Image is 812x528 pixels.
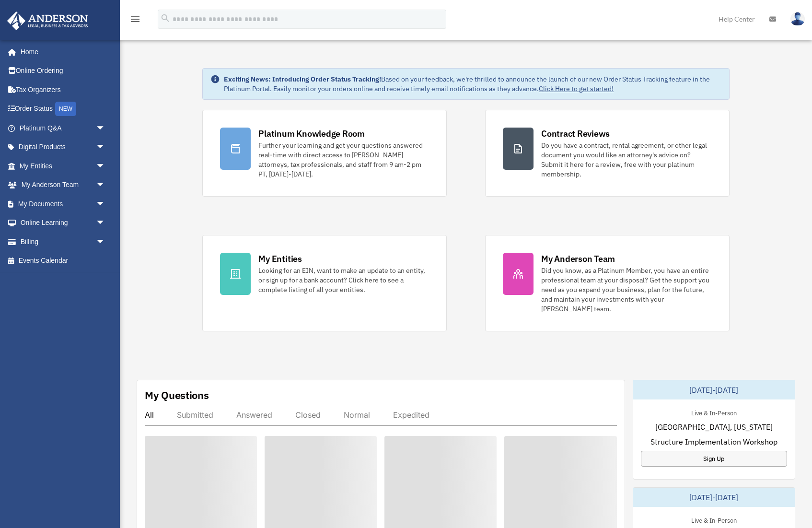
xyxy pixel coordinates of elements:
[485,235,730,331] a: My Anderson Team Did you know, as a Platinum Member, you have an entire professional team at your...
[539,84,614,93] a: Click Here to get started!
[96,176,115,195] span: arrow_drop_down
[145,388,209,402] div: My Questions
[541,128,610,140] div: Contract Reviews
[633,488,795,507] div: [DATE]-[DATE]
[96,232,115,252] span: arrow_drop_down
[96,213,115,233] span: arrow_drop_down
[541,141,712,179] div: Do you have a contract, rental agreement, or other legal document you would like an attorney's ad...
[236,410,272,420] div: Answered
[96,138,115,157] span: arrow_drop_down
[224,75,381,83] strong: Exciting News: Introducing Order Status Tracking!
[655,421,773,433] span: [GEOGRAPHIC_DATA], [US_STATE]
[258,266,429,294] div: Looking for an EIN, want to make an update to an entity, or sign up for a bank account? Click her...
[393,410,429,420] div: Expedited
[7,118,120,138] a: Platinum Q&Aarrow_drop_down
[7,176,120,195] a: My Anderson Teamarrow_drop_down
[641,451,788,467] a: Sign Up
[485,110,730,197] a: Contract Reviews Do you have a contract, rental agreement, or other legal document you would like...
[295,410,321,420] div: Closed
[7,61,120,81] a: Online Ordering
[7,251,120,270] a: Events Calendar
[7,156,120,176] a: My Entitiesarrow_drop_down
[7,213,120,233] a: Online Learningarrow_drop_down
[177,410,213,420] div: Submitted
[202,235,447,331] a: My Entities Looking for an EIN, want to make an update to an entity, or sign up for a bank accoun...
[790,12,805,26] img: User Pic
[7,138,120,157] a: Digital Productsarrow_drop_down
[96,194,115,214] span: arrow_drop_down
[55,102,76,116] div: NEW
[7,99,120,119] a: Order StatusNEW
[258,128,365,140] div: Platinum Knowledge Room
[344,410,370,420] div: Normal
[145,410,154,420] div: All
[224,74,721,94] div: Based on your feedback, we're thrilled to announce the launch of our new Order Status Tracking fe...
[258,253,302,265] div: My Entities
[684,407,744,417] div: Live & In-Person
[4,12,91,30] img: Anderson Advisors Platinum Portal
[650,436,777,447] span: Structure Implementation Workshop
[541,253,615,265] div: My Anderson Team
[160,13,171,23] i: search
[541,266,712,314] div: Did you know, as a Platinum Member, you have an entire professional team at your disposal? Get th...
[129,13,141,25] i: menu
[96,156,115,176] span: arrow_drop_down
[7,80,120,99] a: Tax Organizers
[684,515,744,525] div: Live & In-Person
[129,17,141,25] a: menu
[202,110,447,197] a: Platinum Knowledge Room Further your learning and get your questions answered real-time with dire...
[7,42,115,61] a: Home
[258,141,429,179] div: Further your learning and get your questions answered real-time with direct access to [PERSON_NAM...
[7,194,120,213] a: My Documentsarrow_drop_down
[633,380,795,399] div: [DATE]-[DATE]
[7,232,120,251] a: Billingarrow_drop_down
[96,118,115,138] span: arrow_drop_down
